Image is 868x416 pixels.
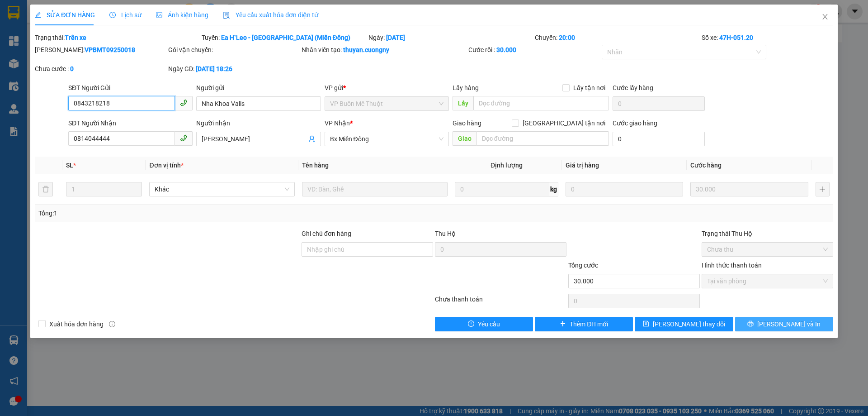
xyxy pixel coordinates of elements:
[535,317,633,331] button: plusThêm ĐH mới
[534,33,701,43] div: Chuyến:
[302,45,467,55] div: Nhân viên tạo:
[653,319,725,329] span: [PERSON_NAME] thay đổi
[570,319,608,329] span: Thêm ĐH mới
[435,230,456,237] span: Thu Hộ
[325,83,449,93] div: VP gửi
[821,13,829,20] span: close
[180,99,187,106] span: phone
[643,320,649,328] span: save
[702,262,762,269] label: Hình thức thanh toán
[735,317,833,331] button: printer[PERSON_NAME] và In
[66,162,73,169] span: SL
[747,320,754,328] span: printer
[196,118,321,128] div: Người nhận
[302,230,351,237] label: Ghi chú đơn hàng
[38,182,53,196] button: delete
[68,118,193,128] div: SĐT Người Nhận
[478,319,500,329] span: Yêu cầu
[68,83,193,93] div: SĐT Người Gửi
[308,135,316,143] span: user-add
[613,84,653,91] label: Cước lấy hàng
[812,5,838,30] button: Close
[223,11,318,19] span: Yêu cầu xuất hóa đơn điện tử
[223,12,230,19] img: icon
[613,132,705,146] input: Cước giao hàng
[690,162,722,169] span: Cước hàng
[757,319,821,329] span: [PERSON_NAME] và In
[196,83,321,93] div: Người gửi
[325,120,350,127] span: VP Nhận
[468,320,474,328] span: exclamation-circle
[302,242,433,257] input: Ghi chú đơn hàng
[38,208,335,218] div: Tổng: 1
[453,131,476,146] span: Giao
[613,96,705,111] input: Cước lấy hàng
[70,65,74,72] b: 0
[690,182,808,196] input: 0
[168,64,300,74] div: Ngày GD:
[368,33,534,43] div: Ngày:
[453,120,481,127] span: Giao hàng
[453,96,473,110] span: Lấy
[702,229,833,239] div: Trạng thái Thu Hộ
[491,162,523,169] span: Định lượng
[35,64,166,74] div: Chưa cước :
[473,96,609,110] input: Dọc đường
[109,12,116,18] span: clock-circle
[570,83,609,93] span: Lấy tận nơi
[35,45,166,55] div: [PERSON_NAME]:
[35,12,41,18] span: edit
[719,34,753,41] b: 47H-051.20
[109,11,142,19] span: Lịch sử
[109,321,115,327] span: info-circle
[496,46,516,53] b: 30.000
[435,317,533,331] button: exclamation-circleYêu cầu
[635,317,733,331] button: save[PERSON_NAME] thay đổi
[560,320,566,328] span: plus
[156,11,208,19] span: Ảnh kiện hàng
[149,162,183,169] span: Đơn vị tính
[343,46,389,53] b: thuyan.cuongny
[155,182,289,196] span: Khác
[221,34,350,41] b: Ea H`Leo - [GEOGRAPHIC_DATA] (Miền Đông)
[568,262,598,269] span: Tổng cước
[566,162,599,169] span: Giá trị hàng
[453,84,479,91] span: Lấy hàng
[196,65,232,72] b: [DATE] 18:26
[476,131,609,146] input: Dọc đường
[168,45,300,55] div: Gói vận chuyển:
[549,182,558,196] span: kg
[34,33,201,43] div: Trạng thái:
[65,34,86,41] b: Trên xe
[559,34,575,41] b: 20:00
[302,162,329,169] span: Tên hàng
[434,294,567,310] div: Chưa thanh toán
[519,118,609,128] span: [GEOGRAPHIC_DATA] tận nơi
[386,34,405,41] b: [DATE]
[46,319,107,329] span: Xuất hóa đơn hàng
[613,120,657,127] label: Cước giao hàng
[180,134,187,142] span: phone
[707,243,828,256] span: Chưa thu
[201,33,368,43] div: Tuyến:
[330,97,443,110] span: VP Buôn Mê Thuột
[85,46,135,53] b: VPBMT09250018
[156,12,162,18] span: picture
[566,182,683,196] input: 0
[35,11,95,19] span: SỬA ĐƠN HÀNG
[302,182,448,196] input: VD: Bàn, Ghế
[701,33,834,43] div: Số xe:
[468,45,600,55] div: Cước rồi :
[707,274,828,288] span: Tại văn phòng
[330,132,443,146] span: Bx Miền Đông
[816,182,830,196] button: plus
